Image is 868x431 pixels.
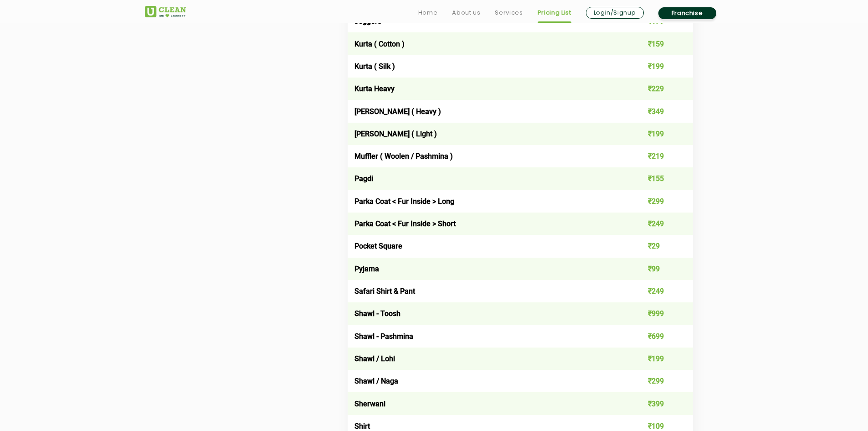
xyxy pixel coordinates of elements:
[624,78,693,100] td: ₹229
[348,392,624,415] td: Sherwani
[624,145,693,167] td: ₹219
[624,302,693,325] td: ₹999
[624,190,693,213] td: ₹299
[348,78,624,100] td: Kurta Heavy
[348,325,624,347] td: Shawl - Pashmina
[624,370,693,392] td: ₹299
[624,325,693,347] td: ₹699
[624,392,693,415] td: ₹399
[624,348,693,370] td: ₹199
[658,7,716,19] a: Franchise
[348,280,624,302] td: Safari Shirt & Pant
[624,258,693,280] td: ₹99
[348,302,624,325] td: Shawl - Toosh
[624,235,693,257] td: ₹29
[624,213,693,235] td: ₹249
[495,7,523,18] a: Services
[348,145,624,167] td: Muffler ( Woolen / Pashmina )
[348,370,624,392] td: Shawl / Naga
[348,213,624,235] td: Parka Coat < Fur Inside > Short
[348,55,624,78] td: Kurta ( Silk )
[586,7,644,19] a: Login/Signup
[348,100,624,122] td: [PERSON_NAME] ( Heavy )
[624,100,693,122] td: ₹349
[348,235,624,257] td: Pocket Square
[624,280,693,302] td: ₹249
[145,6,186,17] img: UClean Laundry and Dry Cleaning
[624,123,693,145] td: ₹199
[348,167,624,190] td: Pagdi
[452,7,480,18] a: About us
[348,123,624,145] td: [PERSON_NAME] ( Light )
[624,167,693,190] td: ₹155
[348,190,624,213] td: Parka Coat < Fur Inside > Long
[348,32,624,55] td: Kurta ( Cotton )
[538,7,571,18] a: Pricing List
[624,32,693,55] td: ₹159
[418,7,438,18] a: Home
[348,258,624,280] td: Pyjama
[624,55,693,78] td: ₹199
[348,348,624,370] td: Shawl / Lohi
